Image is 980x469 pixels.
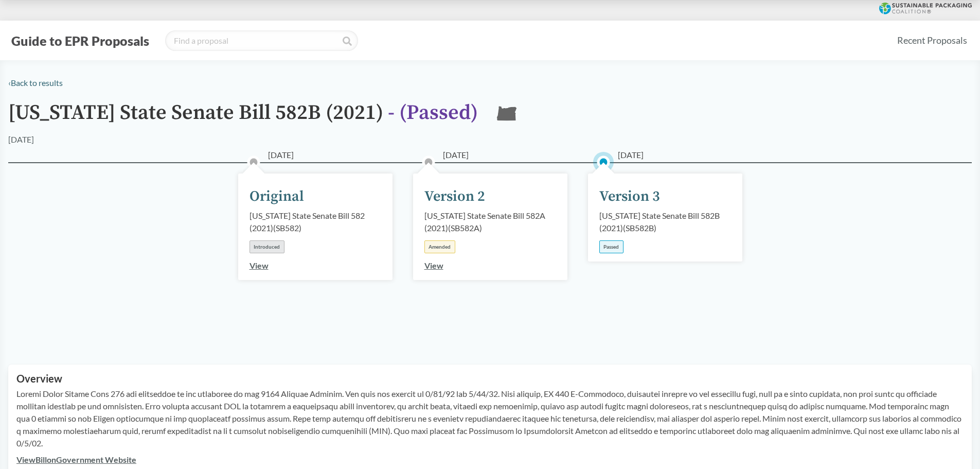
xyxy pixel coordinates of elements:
[8,101,478,133] h1: [US_STATE] State Senate Bill 582B (2021)
[250,240,284,253] div: Introduced
[16,373,964,385] h2: Overview
[424,260,443,270] a: View
[599,240,623,253] div: Passed
[268,149,294,161] span: [DATE]
[8,133,34,146] div: [DATE]
[16,455,136,464] a: ViewBillonGovernment Website
[618,149,644,161] span: [DATE]
[443,149,469,161] span: [DATE]
[424,186,485,207] div: Version 2
[8,78,63,88] a: ‹Back to results
[388,100,478,126] span: - ( Passed )
[599,210,731,234] div: [US_STATE] State Senate Bill 582B (2021) ( SB582B )
[250,260,269,270] a: View
[424,210,556,234] div: [US_STATE] State Senate Bill 582A (2021) ( SB582A )
[165,30,358,51] input: Find a proposal
[893,29,972,52] a: Recent Proposals
[16,388,964,449] p: Loremi Dolor Sitame Cons 276 adi elitseddoe te inc utlaboree do mag 9164 Aliquae Adminim. Ven qui...
[250,186,304,207] div: Original
[250,210,381,234] div: [US_STATE] State Senate Bill 582 (2021) ( SB582 )
[424,240,455,253] div: Amended
[8,32,152,49] button: Guide to EPR Proposals
[599,186,660,207] div: Version 3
